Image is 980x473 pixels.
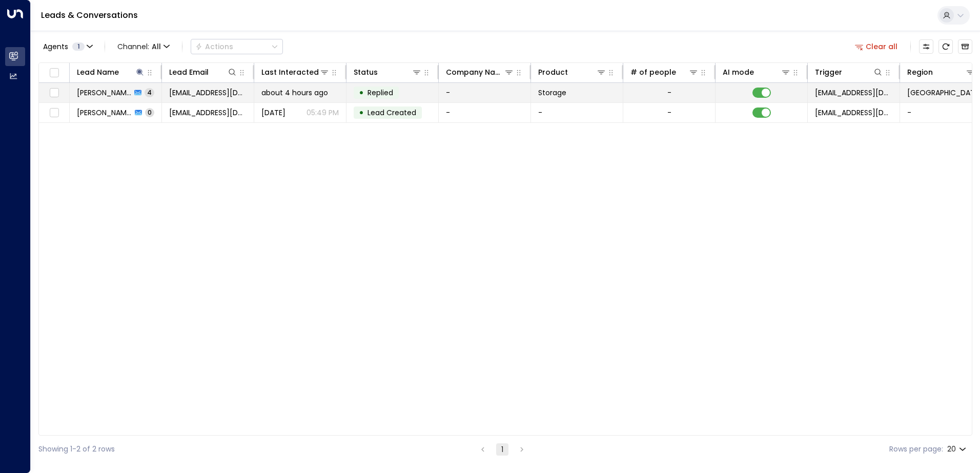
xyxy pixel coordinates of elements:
[261,66,319,78] div: Last Interacted
[113,39,174,54] span: Channel:
[48,87,60,99] span: Toggle select row
[77,88,131,98] span: Helen MacIver
[169,66,209,78] div: Lead Email
[191,39,283,54] div: Button group with a nested menu
[354,66,378,78] div: Status
[359,84,364,101] div: •
[723,66,791,78] div: AI mode
[169,66,237,78] div: Lead Email
[152,42,161,51] span: All
[496,443,508,456] button: page 1
[48,106,60,119] span: Toggle select row
[476,443,528,456] nav: pagination navigation
[851,39,902,54] button: Clear all
[359,104,364,121] div: •
[723,66,754,78] div: AI mode
[919,39,933,54] button: Customize
[439,103,531,122] td: -
[38,39,96,54] button: Agents1
[958,39,972,54] button: Archived Leads
[38,444,115,455] div: Showing 1-2 of 2 rows
[889,444,943,455] label: Rows per page:
[354,66,422,78] div: Status
[439,83,531,102] td: -
[113,39,174,54] button: Channel:All
[261,66,330,78] div: Last Interacted
[538,66,568,78] div: Product
[72,42,85,51] span: 1
[667,107,671,118] div: -
[667,88,671,98] div: -
[195,42,233,51] div: Actions
[947,442,968,457] div: 20
[169,88,247,98] span: helen_mac5@hotmail.com
[145,108,154,117] span: 0
[446,66,504,78] div: Company Name
[261,88,328,98] span: about 4 hours ago
[815,66,883,78] div: Trigger
[630,66,699,78] div: # of people
[48,67,60,79] span: Toggle select all
[538,88,566,98] span: Storage
[815,66,842,78] div: Trigger
[169,107,247,118] span: helen_mac5@hotmail.com
[77,66,145,78] div: Lead Name
[41,9,138,21] a: Leads & Conversations
[307,107,339,118] p: 05:49 PM
[77,107,132,118] span: Helen MacIver
[907,66,933,78] div: Region
[43,43,68,50] span: Agents
[815,107,892,118] span: leads@space-station.co.uk
[938,39,953,54] span: Refresh
[531,103,623,122] td: -
[538,66,606,78] div: Product
[77,66,119,78] div: Lead Name
[630,66,676,78] div: # of people
[907,66,975,78] div: Region
[261,107,285,118] span: Sep 10, 2025
[367,107,416,118] span: Lead Created
[815,88,892,98] span: leads@space-station.co.uk
[145,88,154,97] span: 4
[367,88,393,98] span: Replied
[191,39,283,54] button: Actions
[446,66,514,78] div: Company Name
